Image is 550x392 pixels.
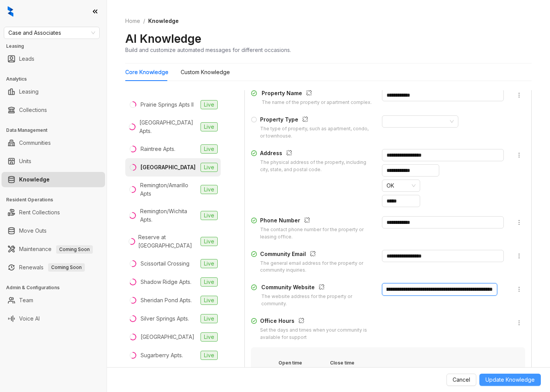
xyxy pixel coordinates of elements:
div: [GEOGRAPHIC_DATA] Apts. [139,118,197,135]
span: Live [201,351,218,360]
div: Core Knowledge [125,68,168,76]
span: more [516,92,522,98]
div: Community Website [261,283,373,293]
h3: Data Management [6,127,107,134]
div: Open time [278,360,330,367]
span: OK [387,180,416,191]
span: more [516,320,522,326]
span: more [516,286,522,292]
a: Communities [19,135,51,151]
li: Team [2,293,105,308]
div: Property Name [262,89,372,99]
div: Prairie Springs Apts II [141,100,194,109]
span: Live [201,185,218,194]
span: Live [201,144,218,154]
span: Live [201,296,218,305]
div: Phone Number [260,216,373,226]
a: Collections [19,102,47,118]
span: Case and Associates [8,27,95,39]
span: Live [201,163,218,172]
li: Move Outs [2,223,105,238]
li: Leads [2,51,105,66]
div: The type of property, such as apartment, condo, or townhouse. [260,125,373,140]
span: Knowledge [148,18,179,24]
div: Set the days and times when your community is available for support [260,327,373,341]
div: The contact phone number for the property or leasing office. [260,226,373,241]
div: Address [260,149,373,159]
div: Custom Knowledge [181,68,230,76]
div: The name of the property or apartment complex. [262,99,372,106]
div: Reserve at [GEOGRAPHIC_DATA] [138,233,197,250]
a: Leasing [19,84,39,99]
div: Sugarberry Apts. [141,351,183,360]
h2: AI Knowledge [125,31,201,46]
a: Home [124,17,142,25]
a: Voice AI [19,311,40,326]
span: Coming Soon [56,245,93,254]
div: [GEOGRAPHIC_DATA] [141,163,196,172]
li: / [143,17,145,25]
div: The general email address for the property or community inquiries. [260,260,373,274]
span: Live [201,122,218,131]
a: RenewalsComing Soon [19,260,85,275]
img: logo [8,6,13,17]
div: Build and customize automated messages for different occasions. [125,46,291,54]
li: Communities [2,135,105,151]
span: Live [201,314,218,323]
div: [GEOGRAPHIC_DATA] [141,333,194,341]
div: Silver Springs Apts. [141,314,189,323]
a: Leads [19,51,34,66]
span: Live [201,332,218,342]
div: Office Hours [260,317,373,327]
span: Live [201,277,218,287]
span: Live [201,237,218,246]
div: Community Email [260,250,373,260]
li: Units [2,154,105,169]
div: Shadow Ridge Apts. [141,278,191,286]
span: Live [201,100,218,109]
li: Collections [2,102,105,118]
div: Raintree Apts. [141,145,175,153]
a: Knowledge [19,172,50,187]
li: Knowledge [2,172,105,187]
span: Live [201,259,218,268]
span: Live [201,211,218,220]
div: Remington/Wichita Apts. [140,207,197,224]
div: Close time [330,360,354,367]
li: Voice AI [2,311,105,326]
div: Sheridan Pond Apts. [141,296,192,305]
li: Rent Collections [2,205,105,220]
span: Coming Soon [48,263,85,272]
div: The website address for the property or community. [261,293,373,308]
h3: Resident Operations [6,196,107,203]
h3: Admin & Configurations [6,284,107,291]
span: more [516,152,522,158]
div: Scissortail Crossing [141,259,189,268]
div: Remington/Amarillo Apts [140,181,197,198]
a: Move Outs [19,223,47,238]
a: Units [19,154,31,169]
li: Leasing [2,84,105,99]
span: more [516,219,522,225]
li: Renewals [2,260,105,275]
div: Property Type [260,115,373,125]
li: Maintenance [2,241,105,257]
a: Rent Collections [19,205,60,220]
a: Team [19,293,33,308]
h3: Analytics [6,76,107,83]
h3: Leasing [6,43,107,50]
span: more [516,253,522,259]
div: The physical address of the property, including city, state, and postal code. [260,159,373,173]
